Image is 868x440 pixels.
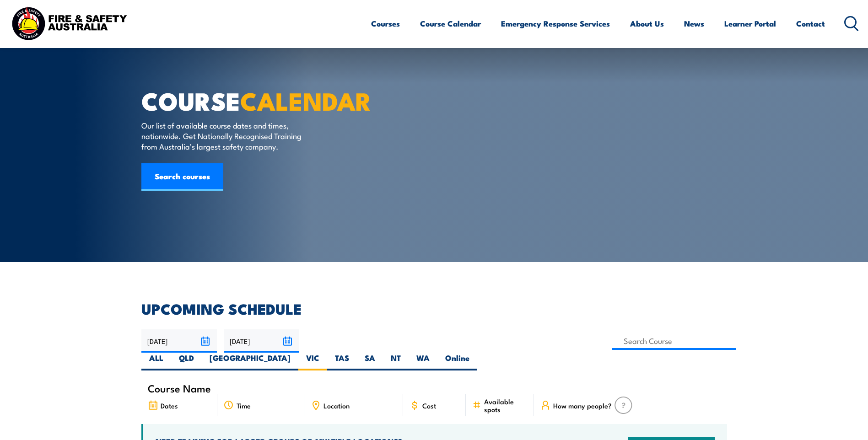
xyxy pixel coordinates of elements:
[612,332,736,350] input: Search Course
[171,353,202,370] label: QLD
[141,90,367,111] h1: COURSE
[724,11,776,36] a: Learner Portal
[148,384,211,392] span: Course Name
[141,163,223,191] a: Search courses
[202,353,298,370] label: [GEOGRAPHIC_DATA]
[323,402,350,409] span: Location
[161,402,178,409] span: Dates
[141,302,727,315] h2: UPCOMING SCHEDULE
[298,353,327,370] label: VIC
[371,11,400,36] a: Courses
[327,353,357,370] label: TAS
[141,329,217,353] input: From date
[630,11,664,36] a: About Us
[501,11,610,36] a: Emergency Response Services
[141,120,308,152] p: Our list of available course dates and times, nationwide. Get Nationally Recognised Training from...
[357,353,383,370] label: SA
[420,11,481,36] a: Course Calendar
[141,353,171,370] label: ALL
[240,81,372,119] strong: CALENDAR
[383,353,409,370] label: NT
[409,353,437,370] label: WA
[437,353,477,370] label: Online
[422,402,436,409] span: Cost
[684,11,704,36] a: News
[237,402,251,409] span: Time
[796,11,825,36] a: Contact
[224,329,299,353] input: To date
[484,397,528,413] span: Available spots
[553,402,612,409] span: How many people?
